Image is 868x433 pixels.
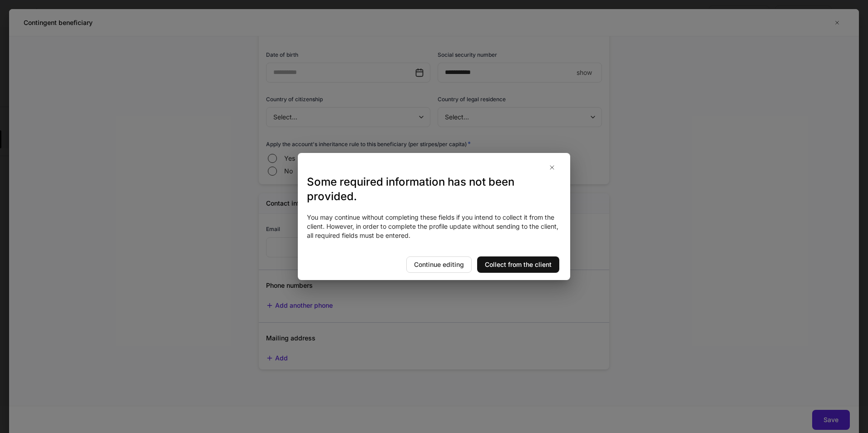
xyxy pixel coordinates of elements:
[414,260,464,269] div: Continue editing
[406,256,472,273] button: Continue editing
[477,256,559,273] button: Collect from the client
[307,213,561,240] div: You may continue without completing these fields if you intend to collect it from the client. How...
[307,175,561,204] h3: Some required information has not been provided.
[485,260,552,269] div: Collect from the client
